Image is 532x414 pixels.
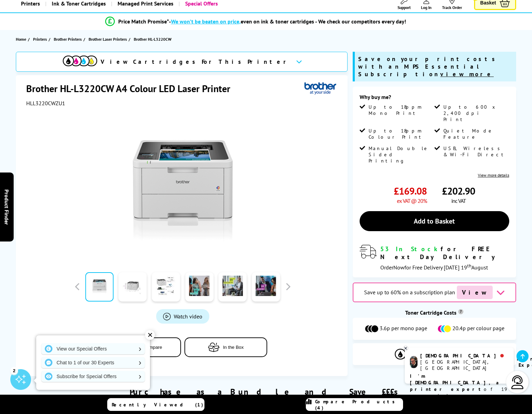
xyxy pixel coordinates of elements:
a: Brother Laser Printers [89,36,129,43]
img: chris-livechat.png [410,356,418,368]
span: We won’t be beaten on price, [171,18,241,25]
img: Brother [304,82,336,95]
a: Add to Basket [360,211,509,231]
span: Up to 18ppm Mono Print [369,104,433,116]
img: user-headset-light.svg [511,375,524,389]
sup: Cost per page [458,309,463,314]
p: of 19 years! Leave me a message and I'll respond ASAP [410,373,509,412]
span: In the Box [223,345,244,350]
span: Up to 600 x 2,400 dpi Print [443,104,508,122]
span: 53 In Stock [380,245,441,253]
span: Quiet Mode Feature [443,128,508,140]
span: Manual Double Sided Printing [369,145,433,164]
button: In the Box [184,337,267,357]
span: Home [16,36,26,43]
h1: Brother HL-L3220CW A4 Colour LED Laser Printer [26,82,237,95]
div: Purchase as a Bundle and Save £££s [16,376,516,409]
span: 20.4p per colour page [452,325,504,333]
span: Save up to 60% on a subscription plan [364,289,455,296]
span: USB, Wireless & Wi-Fi Direct [443,145,508,158]
div: ✕ [145,330,155,340]
a: Chat to 1 of our 30 Experts [41,357,145,368]
span: £169.08 [394,185,427,197]
span: HLL3220CWZU1 [26,100,65,107]
div: for FREE Next Day Delivery [380,245,509,261]
span: Log In [421,5,432,10]
span: View [457,286,493,299]
span: Recently Viewed (1) [112,402,203,408]
span: Up to 18ppm Colour Print [369,128,433,140]
div: [GEOGRAPHIC_DATA], [GEOGRAPHIC_DATA] [420,359,508,371]
a: Subscribe for Special Offers [41,371,145,382]
u: view more [440,70,494,78]
a: Brother Printers [54,36,83,43]
span: Save on your print costs with an MPS Essential Subscription [358,55,498,78]
span: Product Finder [3,189,10,225]
a: Product_All_Videos [156,309,209,324]
a: Compare Products (4) [306,398,403,411]
div: - even on ink & toner cartridges - We check our competitors every day! [169,18,406,25]
span: Brother Printers [54,36,82,43]
div: Why buy me? [360,93,509,104]
li: modal_Promise [3,16,508,28]
span: ex VAT @ 20% [397,197,427,204]
span: Now [393,264,404,271]
span: Brother Laser Printers [89,36,127,43]
span: Watch video [174,313,202,320]
a: Printers [33,36,49,43]
span: Brother HL-L3220CW [134,37,171,42]
span: inc VAT [451,197,466,204]
div: modal_delivery [360,245,509,270]
img: Cartridges [395,349,429,359]
button: View Cartridges [358,348,511,360]
b: I'm [DEMOGRAPHIC_DATA], a printer expert [410,373,501,392]
div: 2 [10,367,18,374]
span: 3.6p per mono page [380,325,427,333]
span: Compare Products (4) [315,398,403,411]
a: Home [16,36,28,43]
span: Support [398,5,411,10]
a: View more details [478,172,509,178]
span: £202.90 [442,185,475,197]
div: Toner Cartridge Costs [353,309,516,316]
span: Price Match Promise* [118,18,169,25]
span: Order for Free Delivery [DATE] 19 August [380,264,488,271]
a: View our Special Offers [41,343,145,354]
span: Printers [33,36,47,43]
a: Recently Viewed (1) [107,398,204,411]
div: [DEMOGRAPHIC_DATA] [420,353,508,359]
sup: th [467,263,471,269]
img: Brother HL-L3220CW [115,120,250,256]
img: cmyk-icon.svg [63,56,97,66]
span: View Cartridges For This Printer [101,58,290,66]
